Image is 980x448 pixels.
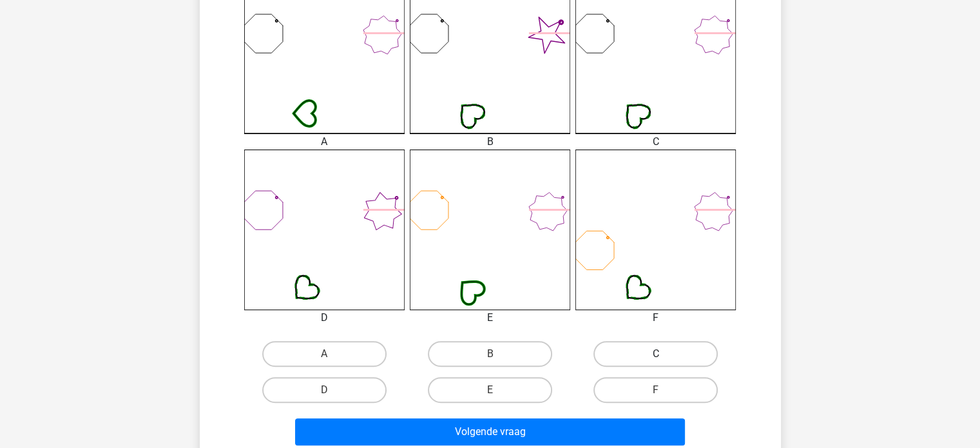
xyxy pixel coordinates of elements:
label: A [262,341,387,367]
div: E [400,310,580,326]
div: D [235,310,414,326]
div: A [235,134,414,150]
label: F [593,377,718,403]
div: F [566,310,745,326]
button: Volgende vraag [295,418,685,445]
label: B [428,341,552,367]
label: C [593,341,718,367]
div: C [566,134,745,150]
label: D [262,377,387,403]
div: B [400,134,580,150]
label: E [428,377,552,403]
